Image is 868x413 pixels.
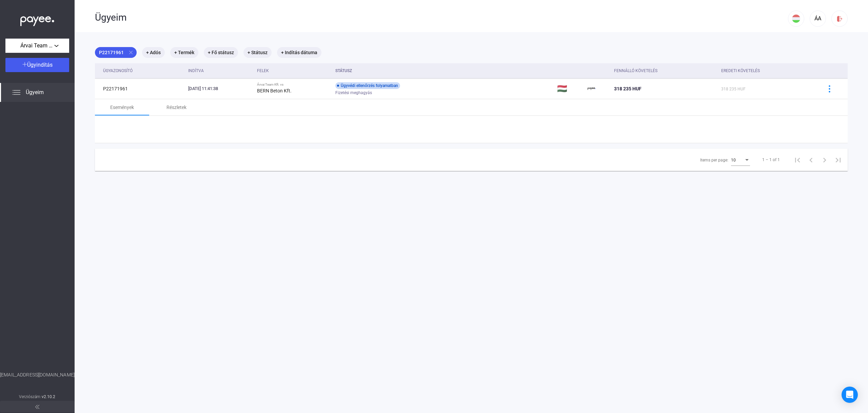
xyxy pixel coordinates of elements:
[333,63,554,79] th: Státusz
[335,89,372,97] span: Fizetési meghagyás
[142,47,165,58] mat-chip: + Adós
[257,67,269,75] div: Felek
[721,67,814,75] div: Eredeti követelés
[128,49,134,56] mat-icon: close
[731,158,736,162] span: 10
[614,67,716,75] div: Fennálló követelés
[188,67,252,75] div: Indítva
[95,12,788,23] div: Ügyeim
[42,394,56,399] strong: v2.10.2
[170,47,198,58] mat-chip: + Termék
[822,82,836,96] button: more-blue
[5,39,69,53] button: Árvai Team Kft.
[792,15,800,23] img: HU
[836,15,843,22] img: logout-red
[166,103,186,111] div: Részletek
[810,10,826,27] button: ÁA
[335,82,400,89] div: Ügyvédi ellenőrzés folyamatban
[257,67,330,75] div: Felek
[26,88,44,96] span: Ügyeim
[103,67,133,75] div: Ügyazonosító
[700,156,728,164] div: Items per page:
[762,156,780,164] div: 1 – 1 of 1
[831,10,848,27] button: logout-red
[818,153,831,167] button: Next page
[614,86,642,91] span: 318 235 HUF
[5,58,69,72] button: Ügyindítás
[731,156,750,164] mat-select: Items per page:
[554,79,585,99] td: 🇭🇺
[243,47,272,58] mat-chip: + Státusz
[614,67,657,75] div: Fennálló követelés
[188,85,252,92] div: [DATE] 11:41:38
[721,87,746,91] span: 318 235 HUF
[35,405,39,409] img: arrow-double-left-grey.svg
[842,387,858,403] div: Open Intercom Messenger
[588,85,596,93] img: payee-logo
[95,47,137,58] mat-chip: P22171961
[27,62,53,68] span: Ügyindítás
[721,67,760,75] div: Eredeti követelés
[103,67,183,75] div: Ügyazonosító
[204,47,238,58] mat-chip: + Fő státusz
[20,13,54,26] img: white-payee-white-dot.svg
[277,47,321,58] mat-chip: + Indítás dátuma
[20,42,54,50] span: Árvai Team Kft.
[188,67,204,75] div: Indítva
[788,10,804,27] button: HU
[826,85,833,92] img: more-blue
[804,153,818,167] button: Previous page
[110,103,134,111] div: Események
[257,88,292,93] strong: BERN Beton Kft.
[257,83,330,87] div: Árvai Team Kft. vs
[831,153,845,167] button: Last page
[12,88,20,96] img: list.svg
[95,79,185,99] td: P22171961
[22,62,27,67] img: plus-white.svg
[812,15,824,23] div: ÁA
[791,153,804,167] button: First page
